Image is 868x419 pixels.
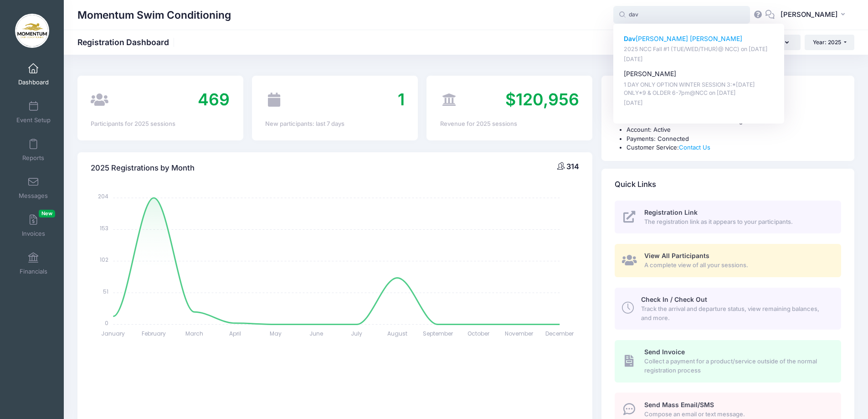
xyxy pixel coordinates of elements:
[77,5,231,26] h1: Momentum Swim Conditioning
[615,340,841,382] a: Send Invoice Collect a payment for a product/service outside of the normal registration process
[545,330,574,337] tspan: December
[22,230,45,238] span: Invoices
[77,37,177,47] h1: Registration Dashboard
[15,14,49,48] img: Momentum Swim Conditioning
[39,210,55,217] span: New
[505,89,579,109] span: $120,956
[100,256,109,264] tspan: 102
[103,287,109,295] tspan: 51
[624,45,774,54] p: 2025 NCC Fall #1 (TUE/WED/THUR)@ NCC) on [DATE]
[627,134,841,144] li: Payments: Connected
[98,192,109,200] tspan: 204
[624,81,774,98] p: 1 DAY ONLY OPTION WINTER SESSION 3:*[DATE] ONLY*9 & OLDER 6-7pm@NCC on [DATE]
[624,35,636,42] strong: Dav
[309,330,323,337] tspan: June
[679,144,710,151] a: Contact Us
[387,330,407,337] tspan: August
[641,305,831,322] span: Track the arrival and departure status, view remaining balances, and more.
[12,210,55,242] a: InvoicesNew
[270,330,282,337] tspan: May
[624,99,774,108] p: [DATE]
[624,69,774,79] p: [PERSON_NAME]
[781,10,838,20] span: [PERSON_NAME]
[105,319,109,327] tspan: 0
[644,252,709,259] span: View All Participants
[644,357,831,375] span: Collect a payment for a product/service outside of the normal registration process
[641,295,707,303] span: Check In / Check Out
[627,125,841,134] li: Account: Active
[627,143,841,152] li: Customer Service:
[22,154,44,162] span: Reports
[644,217,831,227] span: The registration link as it appears to your participants.
[644,261,831,270] span: A complete view of all your sessions.
[813,39,841,46] span: Year: 2025
[265,119,404,129] div: New participants: last 7 days
[12,58,55,90] a: Dashboard
[12,172,55,204] a: Messages
[440,119,579,129] div: Revenue for 2025 sessions
[12,134,55,166] a: Reports
[423,330,453,337] tspan: September
[613,6,750,24] input: Search by First Name, Last Name, or Email...
[775,5,854,26] button: [PERSON_NAME]
[142,330,166,337] tspan: February
[398,89,405,109] span: 1
[467,330,490,337] tspan: October
[644,410,831,419] span: Compose an email or text message.
[229,330,241,337] tspan: April
[198,89,230,109] span: 469
[12,96,55,128] a: Event Setup
[91,155,195,181] h4: 2025 Registrations by Month
[20,268,47,275] span: Financials
[91,119,230,129] div: Participants for 2025 sessions
[19,192,48,200] span: Messages
[566,162,579,171] span: 314
[805,35,854,50] button: Year: 2025
[100,224,109,232] tspan: 153
[615,201,841,234] a: Registration Link The registration link as it appears to your participants.
[16,116,51,124] span: Event Setup
[624,34,774,44] p: [PERSON_NAME] [PERSON_NAME]
[18,78,49,86] span: Dashboard
[102,330,125,337] tspan: January
[12,248,55,279] a: Financials
[615,244,841,277] a: View All Participants A complete view of all your sessions.
[505,330,534,337] tspan: November
[624,55,774,64] p: [DATE]
[644,401,714,409] span: Send Mass Email/SMS
[615,288,841,330] a: Check In / Check Out Track the arrival and departure status, view remaining balances, and more.
[644,208,698,216] span: Registration Link
[351,330,363,337] tspan: July
[615,171,656,197] h4: Quick Links
[644,348,685,356] span: Send Invoice
[185,330,203,337] tspan: March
